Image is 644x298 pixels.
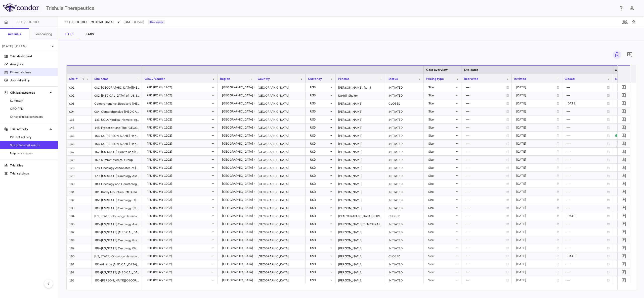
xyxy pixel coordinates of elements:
svg: Add comment [621,85,626,90]
span: Site dates [464,68,479,72]
div: 169-Summit Medical Group [92,156,142,163]
div: [GEOGRAPHIC_DATA] [255,99,306,107]
button: Sites [58,28,80,40]
div: — [466,124,506,132]
span: Patient activity [10,135,54,139]
div: [DATE] [516,83,556,91]
svg: Add comment [621,149,626,154]
span: Initiated [514,77,526,81]
div: [GEOGRAPHIC_DATA] [255,204,306,212]
div: [GEOGRAPHIC_DATA] [255,220,306,228]
p: Financial close [10,70,54,75]
div: [GEOGRAPHIC_DATA] [222,99,253,107]
div: — [567,124,607,132]
div: 182 [67,196,92,204]
div: 004-Comprehensive [MEDICAL_DATA] Centers of [US_STATE] - Viking Site [92,107,142,115]
div: [GEOGRAPHIC_DATA] [222,83,253,91]
div: — [466,164,506,172]
button: Add comment [620,269,627,275]
div: [DATE] [516,148,556,156]
div: [PERSON_NAME] [336,140,386,147]
div: Dakhil, Shaker [336,91,386,99]
div: [DATE] [567,99,607,107]
div: [PERSON_NAME] [336,107,386,115]
div: [PERSON_NAME] [336,172,386,180]
div: 180-Oncology and Hematology Associates of [GEOGRAPHIC_DATA][US_STATE] ([GEOGRAPHIC_DATA]) - USOR [92,180,142,188]
div: 001-[GEOGRAPHIC_DATA][MEDICAL_DATA] -[STREET_ADDRESS][PERSON_NAME] [92,83,142,91]
div: 133-UCLA Medical Hematology and Oncology [92,115,142,123]
div: [GEOGRAPHIC_DATA] [222,164,253,172]
div: [GEOGRAPHIC_DATA] [255,156,306,163]
div: — [466,99,506,107]
div: Trishula Therapeutics [46,4,615,12]
div: CLOSED [386,252,424,260]
div: 188 [67,236,92,244]
div: PPD (PO #'s 1202) [147,124,211,132]
div: [GEOGRAPHIC_DATA] [255,196,306,204]
div: INITIATED [386,196,424,204]
div: [PERSON_NAME] [336,188,386,196]
div: INITIATED [386,132,424,139]
button: Add comment [620,124,627,131]
svg: Add comment [621,141,626,146]
button: Add comment [620,220,627,227]
div: 193-[PERSON_NAME][GEOGRAPHIC_DATA][MEDICAL_DATA] - SCRI - PPDS [92,276,142,284]
span: Summary [10,98,54,103]
div: [GEOGRAPHIC_DATA] [255,276,306,284]
div: USD [310,124,329,132]
div: PPD (PO #'s 1202) [147,172,211,180]
div: [PERSON_NAME] [336,244,386,252]
div: INITIATED [386,164,424,171]
div: 167 [67,148,92,155]
div: [PERSON_NAME] [336,99,386,107]
div: INITIATED [386,91,424,99]
div: PPD (PO #'s 1202) [147,148,211,156]
span: Contract dates [615,68,637,72]
div: Comprehensive Blood and [MEDICAL_DATA] [92,99,142,107]
div: INITIATED [386,204,424,212]
div: 189-[US_STATE] Oncology (Worth) - USOR [92,244,142,252]
p: Trial dashboard [10,54,54,58]
svg: Add comment [621,117,626,122]
div: 003 [67,99,92,107]
span: Region [220,77,230,81]
div: PPD (PO #'s 1202) [147,83,211,91]
button: Add comment [620,100,627,107]
div: [GEOGRAPHIC_DATA] [222,132,253,140]
div: INITIATED [386,140,424,147]
div: [DATE] [516,99,556,107]
div: 002-[MEDICAL_DATA] of [US_STATE]-[GEOGRAPHIC_DATA] [92,91,142,99]
div: [GEOGRAPHIC_DATA] [255,124,306,131]
span: Site # [69,77,78,81]
div: [GEOGRAPHIC_DATA] [255,244,306,252]
div: [PERSON_NAME] [336,268,386,276]
span: TTX-030-003 [16,20,39,24]
div: USD [310,156,329,164]
div: USD [310,107,329,115]
div: Site [428,91,455,99]
div: 179-[US_STATE] Oncology Associates ([GEOGRAPHIC_DATA]) - USOR [92,172,142,180]
div: [GEOGRAPHIC_DATA] [222,91,253,99]
span: Country [258,77,270,81]
div: [GEOGRAPHIC_DATA] [255,236,306,244]
div: 169 [67,156,92,163]
div: [GEOGRAPHIC_DATA] [255,148,306,155]
div: [PERSON_NAME] [336,196,386,204]
div: [GEOGRAPHIC_DATA] [222,156,253,164]
p: Journal entry [10,78,54,83]
div: — [466,91,506,99]
div: [GEOGRAPHIC_DATA] [222,124,253,132]
svg: Add comment [621,229,626,234]
div: [DATE] [516,91,556,99]
div: USD [310,140,329,148]
div: [PERSON_NAME] [336,132,386,139]
div: PPD (PO #'s 1202) [147,99,211,107]
svg: Add comment [621,173,626,178]
div: Site [428,99,455,107]
div: [GEOGRAPHIC_DATA] [255,115,306,123]
span: Currency [308,77,322,81]
span: Other clinical contracts [10,114,54,119]
button: Add comment [620,245,627,251]
span: Pricing type [426,77,444,81]
div: 002 [67,91,92,99]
